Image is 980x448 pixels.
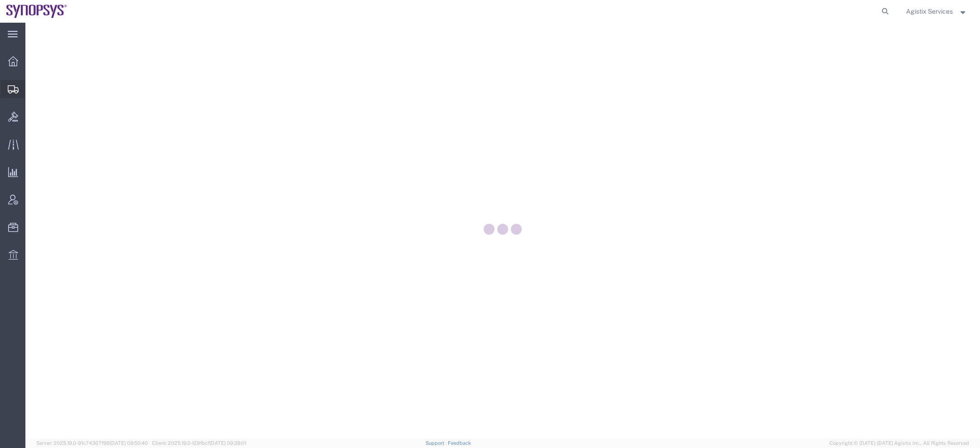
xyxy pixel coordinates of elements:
a: Support [426,440,448,446]
a: Feedback [448,440,471,446]
img: logo [6,5,67,18]
span: [DATE] 09:50:40 [110,440,148,446]
span: Client: 2025.19.0-129fbcf [152,440,246,446]
span: Agistix Services [906,6,953,16]
button: Agistix Services [906,6,968,17]
span: Server: 2025.19.0-91c74307f99 [36,440,148,446]
span: [DATE] 09:39:01 [210,440,246,446]
span: Copyright © [DATE]-[DATE] Agistix Inc., All Rights Reserved [829,439,969,447]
